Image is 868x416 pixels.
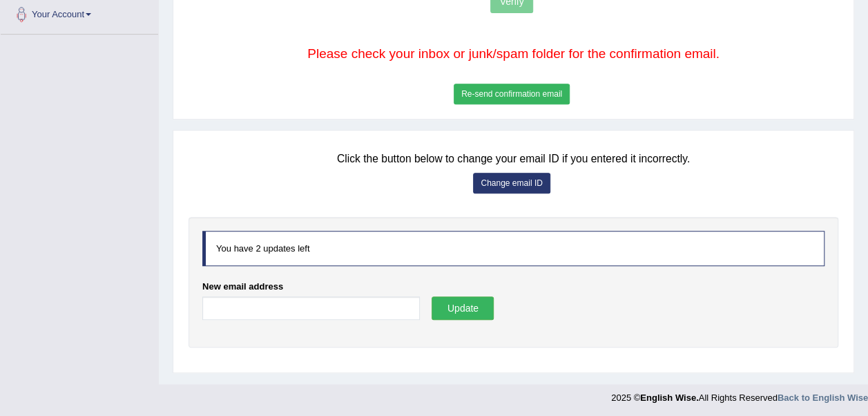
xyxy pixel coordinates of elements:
[244,44,783,64] p: Please check your inbox or junk/spam folder for the confirmation email.
[202,231,824,266] div: You have 2 updates left
[202,280,283,293] label: New email address
[337,153,690,164] small: Click the button below to change your email ID if you entered it incorrectly.
[778,393,868,403] a: Back to English Wise
[454,84,570,104] button: Re-send confirmation email
[640,393,698,403] strong: English Wise.
[611,384,868,404] div: 2025 © All Rights Reserved
[432,296,494,320] button: Update
[473,173,550,193] button: Change email ID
